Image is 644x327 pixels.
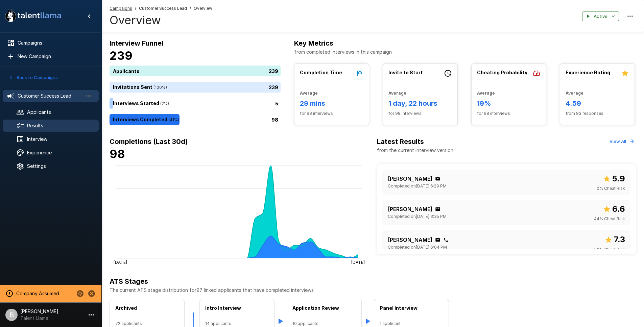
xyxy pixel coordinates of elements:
[388,183,447,190] span: Completed on [DATE] 6:29 PM
[190,5,191,12] span: /
[300,91,318,96] b: Average
[566,98,629,109] h6: 4.59
[477,70,527,75] b: Cheating Probability
[594,216,625,222] span: 44 % Cheat Risk
[477,110,541,117] span: for 98 interviews
[388,236,432,244] p: [PERSON_NAME]
[377,137,424,146] b: Latest Results
[110,13,212,27] h4: Overview
[351,259,365,265] tspan: [DATE]
[135,5,136,12] span: /
[110,49,133,62] b: 239
[114,259,127,265] tspan: [DATE]
[271,116,278,123] p: 98
[205,305,241,311] b: Intro Interview
[294,49,636,55] p: from completed interviews in this campaign
[477,98,541,109] h6: 19%
[388,175,432,183] p: [PERSON_NAME]
[292,320,356,327] span: 10 applicants
[269,84,278,91] p: 239
[294,39,333,47] b: Key Metrics
[110,287,636,294] p: The current ATS stage distribution for 97 linked applicants that have completed interviews
[388,110,452,117] span: for 98 interviews
[388,91,406,96] b: Average
[110,147,125,161] b: 98
[269,68,278,75] p: 239
[205,320,269,327] span: 14 applicants
[388,98,452,109] h6: 1 day, 22 hours
[435,176,440,181] div: Click to copy
[292,305,339,311] b: Application Review
[582,11,619,22] button: Active
[377,147,453,154] p: from the current interview version
[608,136,636,147] button: View All
[388,70,423,75] b: Invite to Start
[477,91,495,96] b: Average
[300,70,342,75] b: Completion Time
[388,244,447,251] span: Completed on [DATE] 6:04 PM
[110,137,188,146] b: Completions (Last 30d)
[594,246,625,253] span: 53 % Cheat Risk
[597,185,625,192] span: 0 % Cheat Risk
[612,204,625,214] b: 6.6
[194,5,212,12] span: Overview
[275,100,278,107] p: 5
[388,213,447,220] span: Completed on [DATE] 3:35 PM
[566,91,583,96] b: Average
[443,237,449,243] div: Click to copy
[612,174,625,183] b: 5.9
[115,320,179,327] span: 72 applicants
[435,237,440,243] div: Click to copy
[300,110,363,117] span: for 98 interviews
[614,234,625,244] b: 7.3
[566,70,610,75] b: Experience Rating
[603,172,625,185] span: Overall score out of 10
[300,98,363,109] h6: 29 mins
[115,305,137,311] b: Archived
[110,277,148,285] b: ATS Stages
[388,205,432,213] p: [PERSON_NAME]
[139,5,187,12] span: Customer Success Lead
[110,6,132,11] u: Campaigns
[566,110,629,117] span: from 83 responses
[435,206,440,212] div: Click to copy
[110,39,163,47] b: Interview Funnel
[603,203,625,216] span: Overall score out of 10
[380,320,443,327] span: 1 applicant
[604,233,625,246] span: Overall score out of 10
[380,305,418,311] b: Panel Interview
